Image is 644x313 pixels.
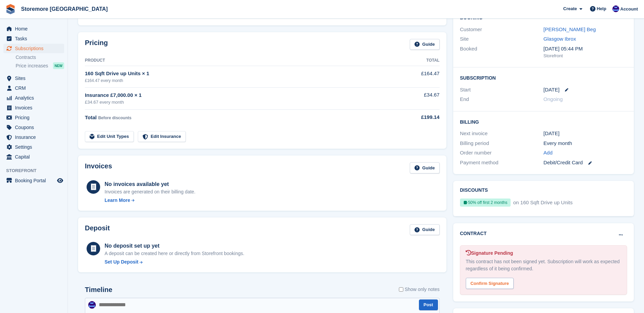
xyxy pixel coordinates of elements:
div: Next invoice [460,130,544,138]
a: Guide [410,162,440,173]
a: Glasgow Ibrox [544,36,576,42]
a: menu [3,44,64,53]
a: menu [3,34,64,43]
div: Debit/Credit Card [544,159,627,167]
div: NEW [53,62,64,69]
a: menu [3,24,64,34]
a: Set Up Deposit [105,258,244,266]
a: Storemore [GEOGRAPHIC_DATA] [18,3,110,15]
div: Confirm Signature [466,278,514,289]
h2: Timeline [85,286,112,294]
img: stora-icon-8386f47178a22dfd0bd8f6a31ec36ba5ce8667c1dd55bd0f319d3a0aa187defe.svg [5,4,16,14]
input: Show only notes [399,286,403,293]
div: Payment method [460,159,544,167]
div: £199.14 [385,113,439,121]
a: Guide [410,39,440,50]
div: Start [460,86,544,94]
td: £164.47 [385,66,439,87]
div: 50% off first 2 months [460,199,511,207]
a: [PERSON_NAME] Beg [544,26,596,32]
a: Edit Unit Types [85,131,134,142]
div: Customer [460,26,544,34]
a: menu [3,132,64,142]
a: Contracts [16,54,64,61]
time: 2025-10-03 00:00:00 UTC [544,86,559,94]
a: menu [3,74,64,83]
span: Sites [15,74,56,83]
span: Home [15,24,56,34]
a: menu [3,123,64,132]
div: Insurance £7,000.00 × 1 [85,91,385,99]
div: [DATE] [544,130,627,138]
span: Analytics [15,93,56,103]
span: Booking Portal [15,176,56,185]
div: [DATE] 05:44 PM [544,45,627,53]
span: Capital [15,152,56,162]
span: Insurance [15,132,56,142]
h2: Subscription [460,74,627,81]
span: Coupons [15,123,56,132]
a: menu [3,152,64,162]
a: Confirm Signature [466,276,514,282]
img: Angela [88,301,96,309]
a: menu [3,142,64,152]
span: Pricing [15,113,56,122]
label: Show only notes [399,286,440,293]
div: £164.47 every month [85,78,385,84]
h2: Pricing [85,39,108,50]
div: Booked [460,45,544,59]
th: Total [385,55,439,66]
span: Storefront [6,167,68,174]
div: 160 Sqft Drive up Units × 1 [85,70,385,78]
span: Settings [15,142,56,152]
h2: Discounts [460,188,627,193]
span: Ongoing [544,96,563,102]
span: on 160 Sqft Drive up Units [512,200,573,205]
a: Add [544,149,553,157]
th: Product [85,55,385,66]
a: Learn More [105,197,196,204]
span: Tasks [15,34,56,43]
a: menu [3,83,64,93]
span: Create [563,5,577,12]
div: Set Up Deposit [105,258,139,266]
span: Help [597,5,606,12]
p: A deposit can be created here or directly from Storefront bookings. [105,250,244,257]
a: Guide [410,224,440,235]
h2: Contract [460,230,487,237]
div: £34.67 every month [85,99,385,106]
a: menu [3,176,64,185]
div: This contract has not been signed yet. Subscription will work as expected regardless of it being ... [466,258,621,272]
h2: Invoices [85,162,112,173]
a: Edit Insurance [138,131,186,142]
span: Subscriptions [15,44,56,53]
a: menu [3,93,64,103]
div: No deposit set up yet [105,242,244,250]
div: Site [460,35,544,43]
a: Preview store [56,176,64,185]
div: Learn More [105,197,130,204]
button: Post [419,299,438,311]
div: Every month [544,140,627,147]
span: Account [620,6,638,13]
div: End [460,96,544,103]
span: Invoices [15,103,56,112]
div: Invoices are generated on their billing date. [105,188,196,195]
h2: Deposit [85,224,110,235]
div: Billing period [460,140,544,147]
div: No invoices available yet [105,180,196,188]
span: Before discounts [98,116,131,120]
img: Angela [612,5,619,12]
div: Order number [460,149,544,157]
span: CRM [15,83,56,93]
div: Signature Pending [466,250,621,257]
a: menu [3,103,64,112]
h2: Billing [460,118,627,125]
a: menu [3,113,64,122]
span: Total [85,114,97,120]
td: £34.67 [385,87,439,109]
a: Price increases NEW [16,62,64,69]
span: Price increases [16,63,48,69]
div: Storefront [544,53,627,59]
